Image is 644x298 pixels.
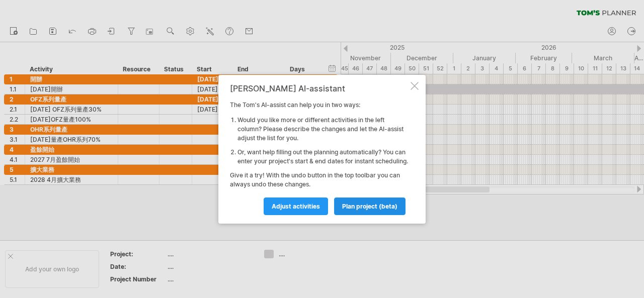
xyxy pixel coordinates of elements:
div: [PERSON_NAME] AI-assistant [230,84,409,93]
span: Adjust activities [272,203,320,210]
a: Adjust activities [264,197,328,215]
span: plan project (beta) [342,203,397,210]
li: Or, want help filling out the planning automatically? You can enter your project's start & end da... [237,148,409,166]
div: The Tom's AI-assist can help you in two ways: Give it a try! With the undo button in the top tool... [230,84,409,215]
li: Would you like more or different activities in the left column? Please describe the changes and l... [237,116,409,143]
a: plan project (beta) [334,197,406,215]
